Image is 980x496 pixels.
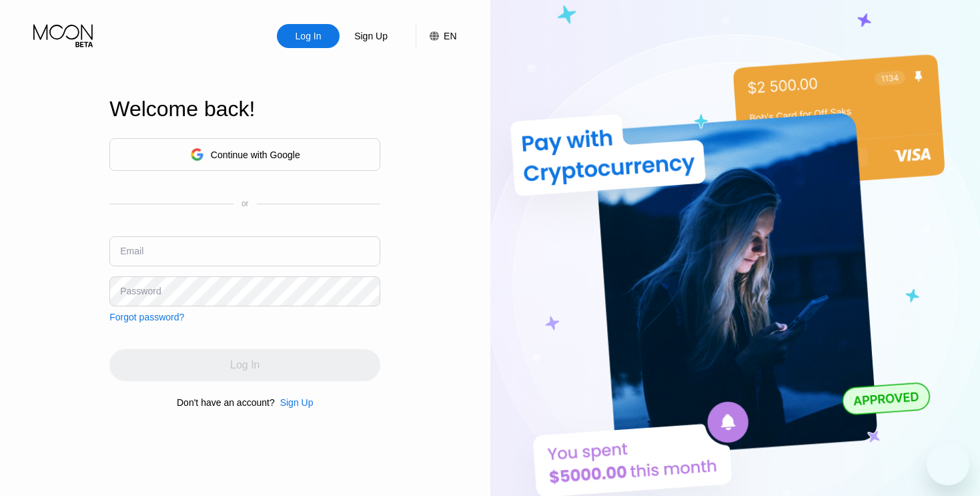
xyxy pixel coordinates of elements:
div: Welcome back! [109,97,380,121]
div: Email [120,246,143,256]
div: Continue with Google [211,150,300,160]
div: Forgot password? [109,312,184,322]
div: EN [444,31,456,41]
div: or [241,199,249,208]
div: Sign Up [280,397,314,408]
div: Continue with Google [109,138,380,171]
div: Log In [294,29,323,43]
iframe: Button to launch messaging window [927,443,969,485]
div: Log In [277,24,340,48]
div: Sign Up [340,24,402,48]
div: Don't have an account? [177,397,275,408]
div: Sign Up [275,397,314,408]
div: EN [416,24,456,48]
div: Password [120,286,161,296]
div: Sign Up [353,29,389,43]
